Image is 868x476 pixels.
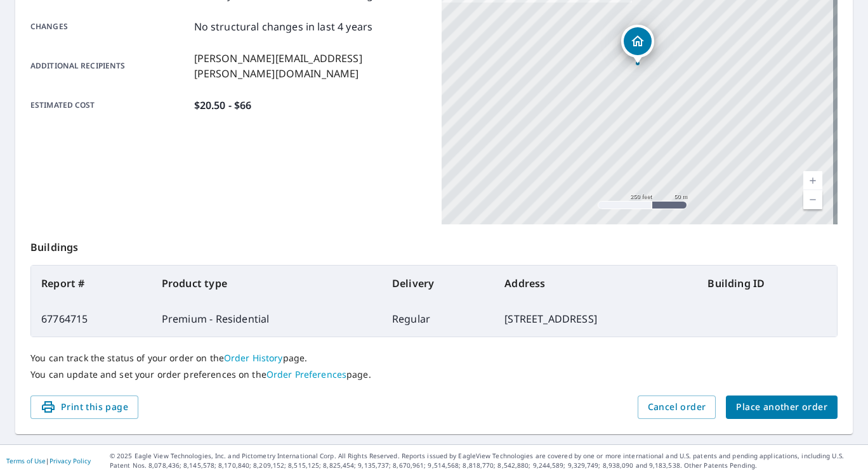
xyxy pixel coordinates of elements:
p: [PERSON_NAME][EMAIL_ADDRESS][PERSON_NAME][DOMAIN_NAME] [194,51,426,81]
a: Order Preferences [266,368,346,380]
td: 67764715 [31,301,152,337]
p: Buildings [30,224,838,265]
span: Cancel order [648,399,706,415]
th: Product type [152,266,382,301]
a: Current Level 17, Zoom Out [803,190,822,209]
span: Print this page [41,399,128,415]
p: Additional recipients [30,51,189,81]
p: You can update and set your order preferences on the page. [30,369,838,380]
span: Place another order [736,399,827,415]
a: Current Level 17, Zoom In [803,171,822,190]
button: Place another order [726,396,838,419]
a: Order History [224,352,283,364]
td: Premium - Residential [152,301,382,337]
p: You can track the status of your order on the page. [30,352,838,364]
div: Dropped pin, building 1, Residential property, 5261 Westbridge Rd Columbus, OH 43231 [621,25,654,64]
th: Address [494,266,697,301]
a: Privacy Policy [49,456,91,465]
th: Delivery [382,266,494,301]
button: Cancel order [638,396,716,419]
th: Report # [31,266,152,301]
p: | [6,457,91,465]
p: Estimated cost [30,98,189,113]
button: Print this page [30,396,138,419]
a: Terms of Use [6,456,46,465]
p: $20.50 - $66 [194,98,252,113]
td: Regular [382,301,494,337]
p: No structural changes in last 4 years [194,19,373,34]
td: [STREET_ADDRESS] [494,301,697,337]
th: Building ID [697,266,837,301]
p: © 2025 Eagle View Technologies, Inc. and Pictometry International Corp. All Rights Reserved. Repo... [110,451,862,470]
p: Changes [30,19,189,34]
